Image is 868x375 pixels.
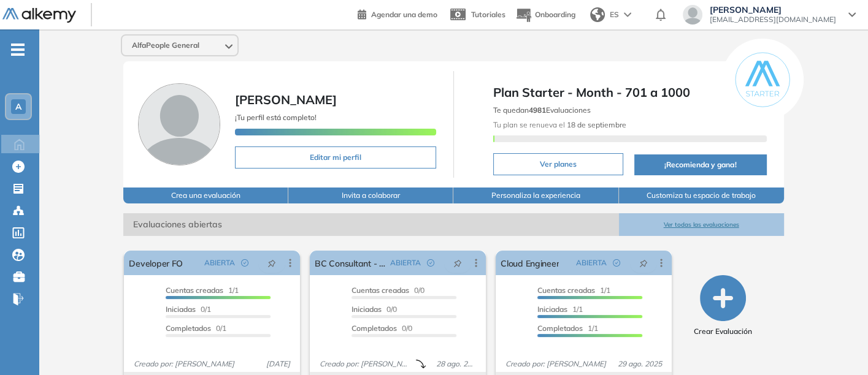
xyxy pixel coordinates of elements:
a: Cloud Engineer [501,251,559,275]
span: pushpin [267,258,276,268]
img: arrow [624,12,631,17]
span: pushpin [453,258,462,268]
span: check-circle [613,259,620,267]
span: Iniciadas [166,305,196,314]
span: ABIERTA [390,257,421,268]
span: 1/1 [537,305,583,314]
span: Cuentas creadas [166,286,223,295]
span: Iniciadas [351,305,382,314]
img: world [590,7,605,22]
span: AlfaPeople General [132,40,199,50]
button: Crear Evaluación [694,275,752,337]
span: pushpin [639,258,648,268]
span: A [15,102,21,112]
button: Crea una evaluación [123,187,288,203]
span: 1/1 [537,324,598,333]
span: 28 ago. 2025 [431,358,481,369]
span: 0/0 [351,286,424,295]
span: 0/0 [351,324,412,333]
span: Evaluaciones abiertas [123,213,618,236]
span: 0/1 [166,324,226,333]
button: ¡Recomienda y gana! [634,154,767,175]
button: Editar mi perfil [235,146,436,169]
span: Creado por: [PERSON_NAME] [501,358,611,369]
span: check-circle [427,259,434,267]
b: 4981 [529,105,546,115]
span: check-circle [241,259,248,267]
span: ¡Tu perfil está completo! [235,113,317,122]
span: [PERSON_NAME] [710,5,836,15]
span: Tu plan se renueva el [493,120,626,129]
span: Completados [351,324,397,333]
img: Logo [2,8,76,23]
button: Invita a colaborar [288,187,453,203]
span: Cuentas creadas [351,286,409,295]
a: Developer FO [129,251,183,275]
span: Completados [537,324,583,333]
button: Ver planes [493,153,623,175]
span: ES [610,9,619,20]
span: Creado por: [PERSON_NAME] [315,358,416,369]
span: Completados [166,324,211,333]
span: Iniciadas [537,305,567,314]
span: Cuentas creadas [537,286,595,295]
span: Te quedan Evaluaciones [493,105,591,115]
b: 18 de septiembre [565,120,626,129]
a: BC Consultant - [GEOGRAPHIC_DATA] [315,251,385,275]
span: Plan Starter - Month - 701 a 1000 [493,83,767,102]
a: Agendar una demo [358,6,437,21]
span: [DATE] [261,358,295,369]
span: [EMAIL_ADDRESS][DOMAIN_NAME] [710,15,836,25]
button: pushpin [630,253,657,273]
span: Creado por: [PERSON_NAME] [129,358,239,369]
button: Customiza tu espacio de trabajo [619,187,784,203]
button: Personaliza la experiencia [453,187,618,203]
span: ABIERTA [204,257,235,268]
span: Onboarding [535,10,575,19]
button: Onboarding [515,2,575,28]
span: [PERSON_NAME] [235,92,337,107]
i: - [11,48,25,51]
button: pushpin [258,253,285,273]
button: Ver todas las evaluaciones [619,213,784,236]
span: Crear Evaluación [694,326,752,337]
span: Tutoriales [471,10,505,19]
span: ABIERTA [576,257,607,268]
span: 29 ago. 2025 [613,358,667,369]
span: 0/1 [166,305,211,314]
span: 0/0 [351,305,397,314]
span: Agendar una demo [371,10,437,19]
span: 1/1 [537,286,610,295]
span: 1/1 [166,286,239,295]
button: pushpin [444,253,471,273]
img: Foto de perfil [138,83,220,165]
